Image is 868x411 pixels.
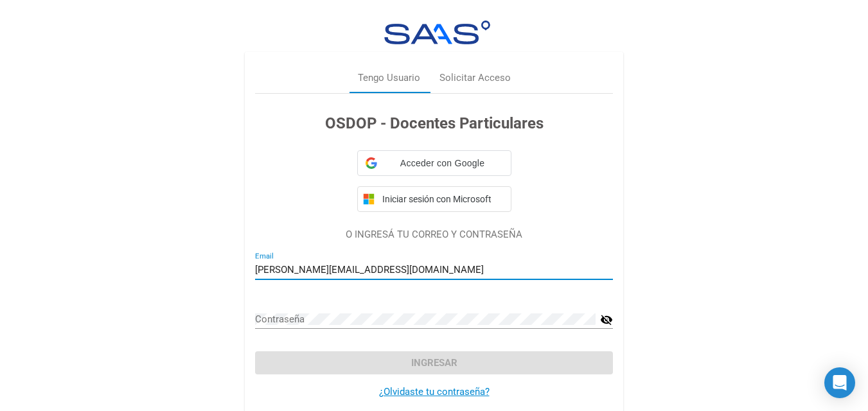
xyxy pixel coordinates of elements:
[357,150,511,176] div: Acceder con Google
[255,227,613,242] p: O INGRESÁ TU CORREO Y CONTRASEÑA
[255,112,613,135] h3: OSDOP - Docentes Particulares
[380,194,506,204] span: Iniciar sesión con Microsoft
[255,351,613,374] button: Ingresar
[411,357,457,369] span: Ingresar
[357,186,511,212] button: Iniciar sesión con Microsoft
[824,367,855,398] div: Open Intercom Messenger
[600,312,613,328] mat-icon: visibility_off
[358,71,420,85] div: Tengo Usuario
[439,71,511,85] div: Solicitar Acceso
[379,386,490,398] a: ¿Olvidaste tu contraseña?
[382,157,503,170] span: Acceder con Google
